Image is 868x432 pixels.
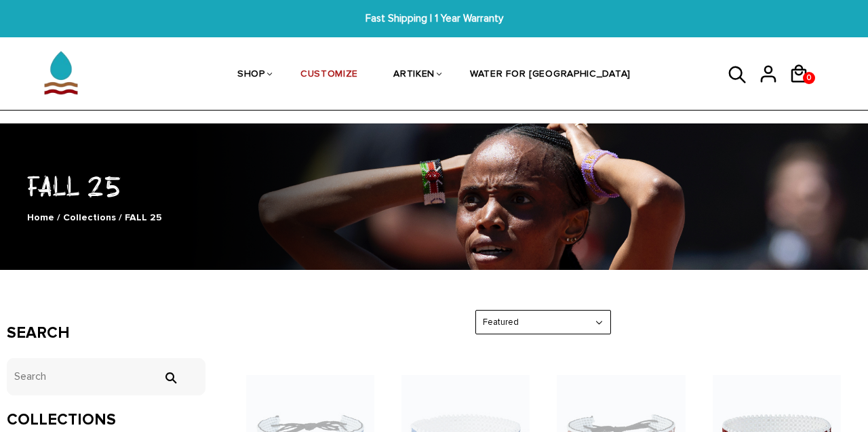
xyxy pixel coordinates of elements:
[470,39,631,111] a: WATER FOR [GEOGRAPHIC_DATA]
[125,212,162,223] span: FALL 25
[393,39,435,111] a: ARTIKEN
[789,88,819,90] a: 0
[7,168,861,203] h1: FALL 25
[7,410,205,430] h3: Collections
[157,372,184,384] input: Search
[269,11,599,26] span: Fast Shipping | 1 Year Warranty
[57,212,60,223] span: /
[7,323,205,343] h3: Search
[7,358,205,395] input: Search
[300,39,358,111] a: CUSTOMIZE
[27,212,54,223] a: Home
[237,39,265,111] a: SHOP
[804,68,814,87] span: 0
[119,212,122,223] span: /
[63,212,116,223] a: Collections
